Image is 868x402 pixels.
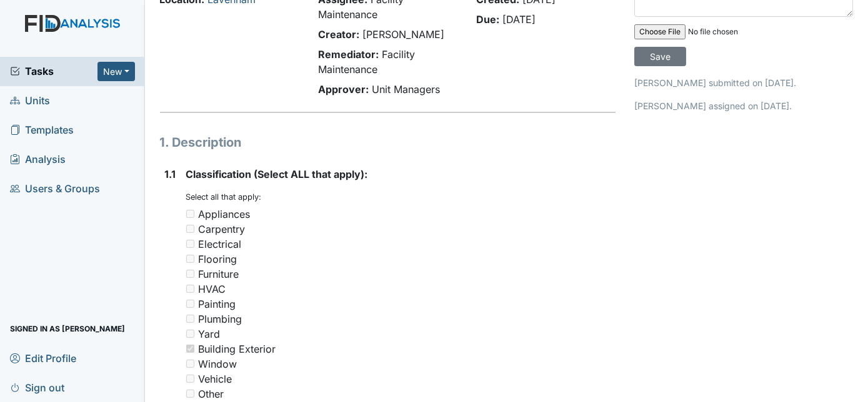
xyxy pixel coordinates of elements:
[502,13,536,26] span: [DATE]
[318,28,359,41] strong: Creator:
[362,28,444,41] span: [PERSON_NAME]
[186,192,262,202] small: Select all that apply:
[97,62,135,81] button: New
[199,311,242,326] div: Plumbing
[186,210,194,218] input: Appliances
[634,47,686,66] input: Save
[10,378,64,397] span: Sign out
[10,150,66,169] span: Analysis
[160,133,616,152] h1: 1. Description
[199,252,237,267] div: Flooring
[186,255,194,263] input: Flooring
[186,330,194,338] input: Yard
[199,386,224,401] div: Other
[186,345,194,353] input: Building Exterior
[199,267,239,282] div: Furniture
[199,282,226,297] div: HVAC
[199,371,232,386] div: Vehicle
[372,83,440,96] span: Unit Managers
[186,240,194,248] input: Electrical
[199,341,276,356] div: Building Exterior
[10,91,50,110] span: Units
[186,168,368,180] span: Classification (Select ALL that apply):
[634,99,853,112] p: [PERSON_NAME] assigned on [DATE].
[186,390,194,398] input: Other
[318,83,369,96] strong: Approver:
[186,375,194,383] input: Vehicle
[318,48,379,61] strong: Remediator:
[199,297,236,311] div: Painting
[186,315,194,323] input: Plumbing
[186,360,194,368] input: Window
[10,120,74,140] span: Templates
[165,167,176,182] label: 1.1
[186,300,194,308] input: Painting
[10,64,97,79] a: Tasks
[199,237,242,252] div: Electrical
[199,356,237,371] div: Window
[186,270,194,278] input: Furniture
[476,13,499,26] strong: Due:
[634,76,853,89] p: [PERSON_NAME] submitted on [DATE].
[10,348,76,368] span: Edit Profile
[199,326,221,341] div: Yard
[10,319,125,338] span: Signed in as [PERSON_NAME]
[10,179,100,199] span: Users & Groups
[199,222,246,237] div: Carpentry
[199,207,251,222] div: Appliances
[186,285,194,293] input: HVAC
[186,225,194,233] input: Carpentry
